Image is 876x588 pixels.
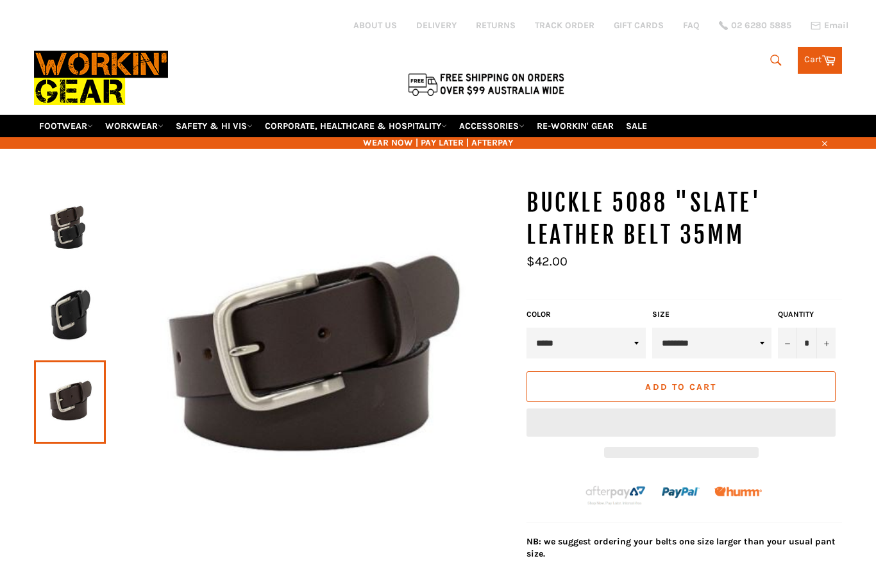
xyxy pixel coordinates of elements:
[40,195,99,265] img: Workin Gear - BUCKLE 5088 "Slate' Leather Belt 35mm
[621,115,652,137] a: SALE
[798,47,842,74] a: Cart
[645,382,716,392] span: Add to Cart
[526,371,836,402] button: Add to Cart
[662,474,700,512] img: paypal.png
[416,19,457,31] a: DELIVERY
[652,309,771,320] label: Size
[34,42,168,114] img: Workin Gear leaders in Workwear, Safety Boots, PPE, Uniforms. Australia's No.1 in Workwear
[526,187,842,251] h1: BUCKLE 5088 "Slate' Leather Belt 35mm
[34,137,842,149] span: WEAR NOW | PAY LATER | AFTERPAY
[816,328,836,358] button: Increase item quantity by one
[778,328,797,358] button: Reduce item quantity by one
[778,309,836,320] label: Quantity
[811,21,848,31] a: Email
[40,281,99,351] img: Workin Gear - BUCKLE 5088 "Slate' Leather Belt 35mm
[719,21,791,30] a: 02 6280 5885
[526,536,836,559] strong: NB: we suggest ordering your belts one size larger than your usual pant size.
[454,115,530,137] a: ACCESSORIES
[532,115,619,137] a: RE-WORKIN' GEAR
[526,309,646,320] label: Color
[406,71,566,97] img: Flat $9.95 shipping Australia wide
[824,21,848,30] span: Email
[714,487,762,496] img: Humm_core_logo_RGB-01_300x60px_small_195d8312-4386-4de7-b182-0ef9b6303a37.png
[353,19,397,31] a: ABOUT US
[34,115,98,137] a: FOOTWEAR
[106,187,514,535] img: Workin Gear - BUCKLE 5088 "Slate' Leather Belt 35mm
[476,19,516,31] a: RETURNS
[683,19,700,31] a: FAQ
[731,21,791,30] span: 02 6280 5885
[171,115,258,137] a: SAFETY & HI VIS
[535,19,594,31] a: TRACK ORDER
[584,484,647,506] img: Afterpay-Logo-on-dark-bg_large.png
[100,115,169,137] a: WORKWEAR
[526,254,568,269] span: $42.00
[614,19,664,31] a: GIFT CARDS
[260,115,452,137] a: CORPORATE, HEALTHCARE & HOSPITALITY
